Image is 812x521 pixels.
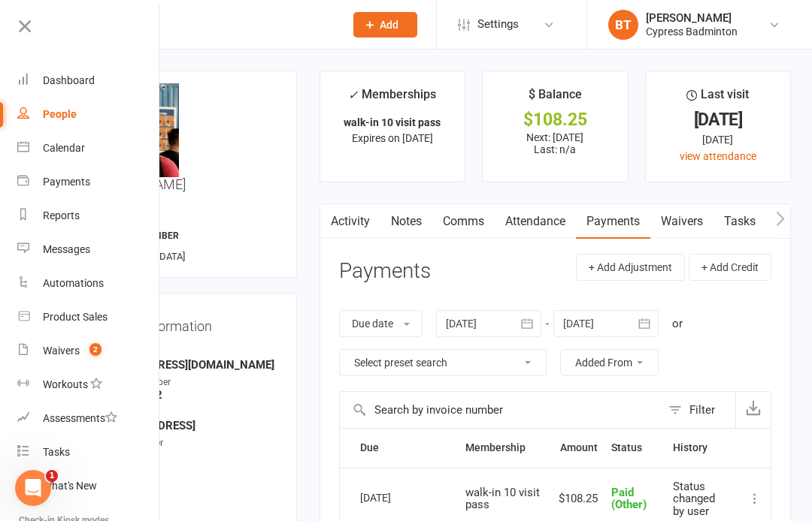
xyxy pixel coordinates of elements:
[646,11,738,25] div: [PERSON_NAME]
[95,466,277,480] div: Date of Birth
[496,131,614,155] p: Next: [DATE] Last: n/a
[43,176,90,188] div: Payments
[17,98,159,131] a: People
[339,260,431,283] h3: Payments
[17,300,159,334] a: Product Sales
[43,108,77,120] div: People
[95,479,277,492] strong: [DATE]
[339,310,423,337] button: Due date
[17,469,159,503] a: What's New
[46,470,58,482] span: 1
[17,131,159,165] a: Calendar
[95,449,277,462] strong: -
[17,199,159,233] a: Reports
[576,254,685,281] button: + Add Adjustment
[43,345,80,357] div: Waivers
[380,204,432,239] a: Notes
[495,204,576,239] a: Attendance
[43,378,88,390] div: Workouts
[529,85,582,112] div: $ Balance
[352,132,433,144] span: Expires on [DATE]
[43,480,97,492] div: What's New
[689,254,771,281] button: + Add Credit
[360,486,429,509] div: [DATE]
[646,25,738,38] div: Cypress Badminton
[95,388,277,402] strong: 5153577192
[95,345,277,360] div: Email
[43,446,70,458] div: Tasks
[95,436,277,450] div: Member Number
[43,74,95,86] div: Dashboard
[560,349,659,376] button: Added From
[650,204,714,239] a: Waivers
[17,165,159,199] a: Payments
[95,405,277,420] div: Address
[611,486,647,512] span: Paid (Other)
[353,429,459,467] th: Due
[17,402,159,435] a: Assessments
[95,358,277,372] strong: [EMAIL_ADDRESS][DOMAIN_NAME]
[43,311,108,323] div: Product Sales
[17,267,159,300] a: Automations
[17,435,159,469] a: Tasks
[552,429,604,467] th: Amount
[380,19,398,31] span: Add
[43,142,85,154] div: Calendar
[714,204,766,239] a: Tasks
[43,277,104,289] div: Automations
[666,429,739,467] th: History
[673,480,715,518] span: Status changed by user
[17,334,159,368] a: Waivers 2
[320,204,380,239] a: Activity
[659,112,777,128] div: [DATE]
[672,315,683,333] div: or
[43,412,117,424] div: Assessments
[576,204,650,239] a: Payments
[17,368,159,402] a: Workouts
[43,209,80,221] div: Reports
[95,419,277,432] strong: [STREET_ADDRESS]
[661,392,735,428] button: Filter
[43,243,90,255] div: Messages
[92,313,277,334] h3: Contact information
[496,112,614,128] div: $108.25
[680,150,756,162] a: view attendance
[465,486,540,512] span: walk-in 10 visit pass
[340,392,661,428] input: Search by invoice number
[689,401,715,419] div: Filter
[353,12,417,38] button: Add
[17,64,159,98] a: Dashboard
[95,375,277,390] div: Cellphone Number
[17,233,159,267] a: Messages
[477,8,519,41] span: Settings
[348,88,358,102] i: ✓
[659,131,777,148] div: [DATE]
[15,470,51,506] iframe: Intercom live chat
[348,85,436,113] div: Memberships
[459,429,553,467] th: Membership
[89,343,101,356] span: 2
[432,204,495,239] a: Comms
[608,10,638,40] div: BT
[604,429,666,467] th: Status
[686,85,749,112] div: Last visit
[344,116,441,128] strong: walk-in 10 visit pass
[95,496,277,510] div: Location
[85,83,284,192] h3: [PERSON_NAME]
[89,14,334,35] input: Search...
